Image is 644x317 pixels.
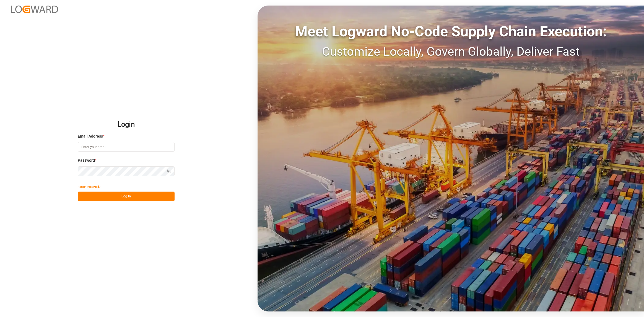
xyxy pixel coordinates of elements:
button: Log In [78,192,175,201]
div: Customize Locally, Govern Globally, Deliver Fast [258,42,644,61]
h2: Login [78,116,175,133]
span: Email Address [78,133,103,139]
input: Enter your email [78,142,175,152]
img: Logward_new_orange.png [11,6,58,13]
span: Password [78,158,95,163]
button: Forgot Password? [78,182,100,192]
div: Meet Logward No-Code Supply Chain Execution: [258,21,644,42]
